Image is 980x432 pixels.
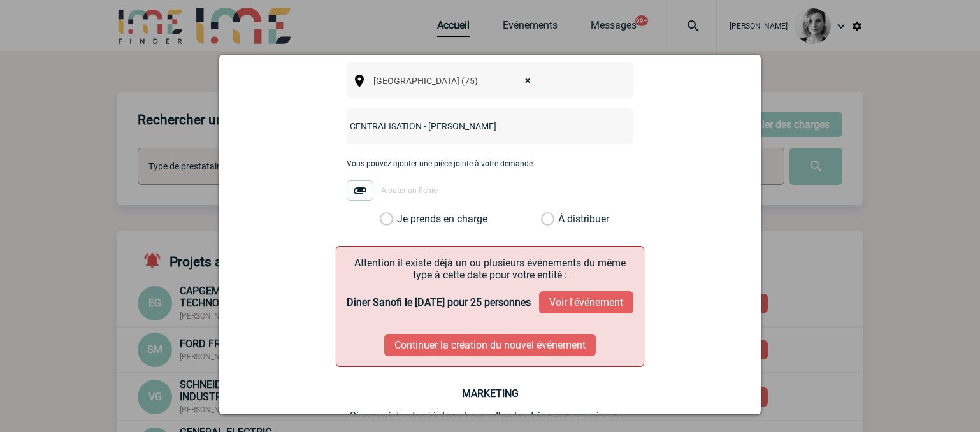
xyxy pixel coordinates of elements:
[541,213,554,226] label: À distribuer
[347,118,600,134] input: Nom de l'événement
[525,72,531,90] span: ×
[384,334,596,356] button: Continuer la création du nouvel événement
[380,213,401,226] label: Je prends en charge
[347,159,633,168] p: Vous pouvez ajouter une pièce jointe à votre demande
[381,187,440,196] span: Ajouter un fichier
[347,296,531,308] strong: Dîner Sanofi le [DATE] pour 25 personnes
[368,72,544,90] span: Paris (75)
[347,257,633,281] p: Attention il existe déjà un ou plusieurs événements du même type à cette date pour votre entité :
[350,387,630,400] h3: MARKETING
[539,291,633,313] button: Voir l'événement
